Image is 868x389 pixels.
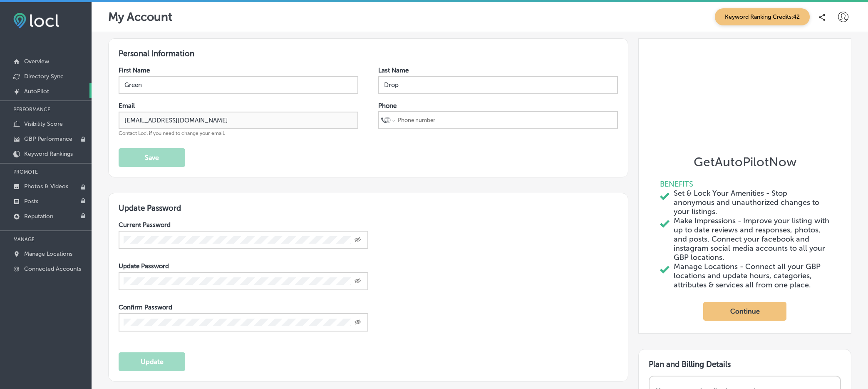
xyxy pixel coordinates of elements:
p: GBP Performance [24,135,72,142]
label: First Name [119,67,150,74]
input: Phone number [397,112,615,128]
p: My Account [108,10,172,24]
p: Posts [24,198,38,205]
p: Make Impressions - Improve your listing with up to date reviews and responses, photos, and posts.... [674,216,830,262]
span: Toggle password visibility [355,319,361,326]
button: Save [119,148,185,167]
p: Directory Sync [24,73,64,80]
h3: Personal Information [119,49,618,58]
label: Email [119,102,135,110]
p: Set & Lock Your Amenities - Stop anonymous and unauthorized changes to your listings. [674,189,830,216]
label: Last Name [378,67,409,74]
img: fda3e92497d09a02dc62c9cd864e3231.png [13,13,59,28]
span: Toggle password visibility [355,236,361,244]
p: Overview [24,58,49,65]
span: Contact Locl if you need to change your email. [119,130,225,136]
span: Toggle password visibility [355,277,361,285]
input: Enter Email [119,112,358,129]
p: Manage Locations - Connect all your GBP locations and update hours, categories, attributes & serv... [674,262,830,289]
a: Continue [703,289,786,333]
label: Confirm Password [119,304,172,311]
p: Visibility Score [24,120,63,127]
button: Continue [703,302,786,321]
h3: Update Password [119,203,618,213]
p: Reputation [24,213,53,220]
p: Manage Locations [24,250,72,257]
p: Keyword Rankings [24,150,73,157]
button: Update [119,352,185,371]
label: Update Password [119,262,169,270]
p: Get AutoPilot Now [684,145,806,180]
input: Enter First Name [119,76,358,94]
label: Phone [378,102,397,110]
label: Current Password [119,221,171,229]
input: Enter Last Name [378,76,618,94]
h3: Plan and Billing Details [649,359,841,369]
span: Keyword Ranking Credits: 42 [715,8,810,25]
p: Connected Accounts [24,265,81,272]
p: AutoPilot [24,88,49,95]
p: BENEFITS [660,180,830,189]
p: Photos & Videos [24,183,68,190]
